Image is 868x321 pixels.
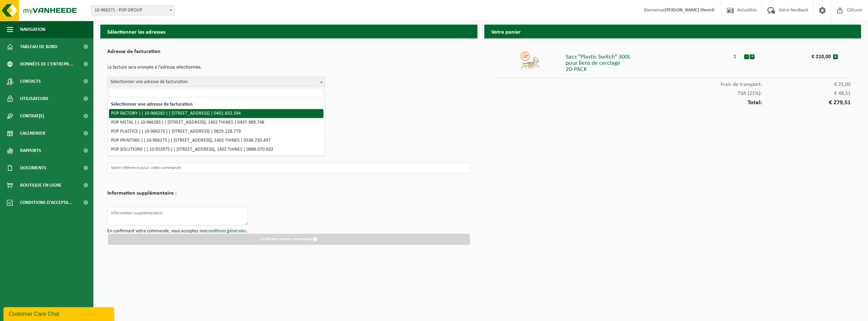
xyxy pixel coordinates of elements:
strong: [PERSON_NAME] diventi [665,8,714,13]
span: Navigation [20,21,45,38]
li: POP PRINTING | ( 10-966275 ) | [STREET_ADDRESS], 1402 THINES | 0536.720.497 [109,136,323,145]
span: Sélectionner une adresse de facturation [107,77,325,87]
li: POP PLASTICS | ( 10-966273 ) | [STREET_ADDRESS] | 0829.128.779 [109,127,323,136]
input: Votre référence pour cette commande [107,163,470,173]
span: Rapports [20,142,41,159]
h2: Votre panier [484,25,861,38]
span: 10-966271 - POP GROUP [91,5,175,16]
p: En confirmant votre commande, vous acceptez nos [107,229,470,234]
div: 1 [726,51,744,60]
p: La facture sera envoyée à l'adresse sélectionnée. [107,62,470,73]
span: Tableau de bord [20,38,57,55]
button: + [750,54,755,59]
li: Sélectionner une adresse de facturation [109,100,323,109]
div: Sacs "Plastic Switch" 300L pour liens de cerclage 20-PACK [566,51,726,73]
span: Boutique en ligne [20,177,62,194]
span: Contacts [20,73,41,90]
h2: Adresse de facturation [107,49,470,58]
div: Frais de transport: [491,78,855,87]
li: POP METAL | ( 10-966285 ) | [STREET_ADDRESS], 1402 THINES | 0447.989.748 [109,118,323,127]
li: POP FACTORY | ( 10-966282 ) | [STREET_ADDRESS] | 0401.832.594 [109,109,323,118]
span: Contrat(s) [20,107,44,125]
button: x [833,54,838,59]
div: Total: [491,96,855,106]
span: Conditions d'accepta... [20,194,72,211]
span: Données de l'entrepr... [20,55,73,73]
h2: Sélectionner les adresses [100,25,477,38]
li: POP SOLUTIONS | ( 10-953975 ) | [STREET_ADDRESS], 1402 THINES | 0888.070.632 [109,145,323,154]
span: Calendrier [20,125,45,142]
a: conditions générales . [206,229,248,234]
span: € 279,51 [762,100,851,106]
iframe: chat widget [3,306,116,321]
h2: Information supplémentaire : [107,190,176,200]
span: € 21,00 [762,82,851,87]
span: 10-966271 - POP GROUP [92,6,174,15]
span: Utilisateurs [20,90,48,107]
div: TVA (21%): [491,87,855,96]
span: Documents [20,159,46,177]
button: Confirmer votre commande [108,234,470,245]
img: 01-999953 [520,51,540,71]
span: € 48,51 [762,91,851,96]
button: - [744,54,749,59]
span: Sélectionner une adresse de facturation [108,77,325,87]
div: € 210,00 [779,51,833,60]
